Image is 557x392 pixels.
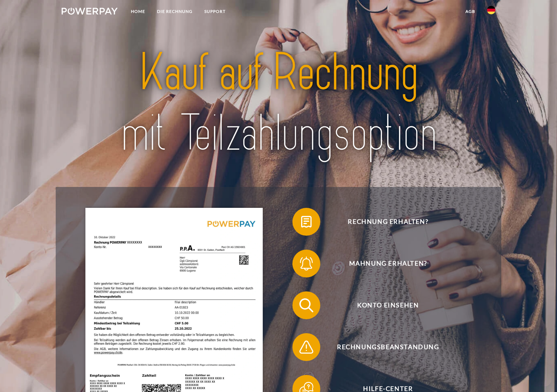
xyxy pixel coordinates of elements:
span: Mahnung erhalten? [303,250,473,277]
button: Konto einsehen [292,291,473,319]
iframe: Schaltfläche zum Öffnen des Messaging-Fensters [529,364,551,386]
button: Rechnungsbeanstandung [292,333,473,361]
span: Konto einsehen [303,291,473,319]
img: de [487,6,495,14]
a: DIE RECHNUNG [151,5,198,18]
span: Rechnung erhalten? [303,208,473,236]
a: SUPPORT [198,5,232,18]
img: qb_warning.svg [298,338,315,356]
img: qb_search.svg [298,297,315,314]
button: Mahnung erhalten? [292,250,473,277]
a: agb [460,5,481,18]
a: Home [125,5,151,18]
img: qb_bell.svg [298,255,315,272]
img: logo-powerpay-white.svg [62,8,118,15]
button: Rechnung erhalten? [292,208,473,236]
img: title-powerpay_de.svg [83,39,474,167]
span: Rechnungsbeanstandung [303,333,473,361]
img: qb_bill.svg [298,213,315,230]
